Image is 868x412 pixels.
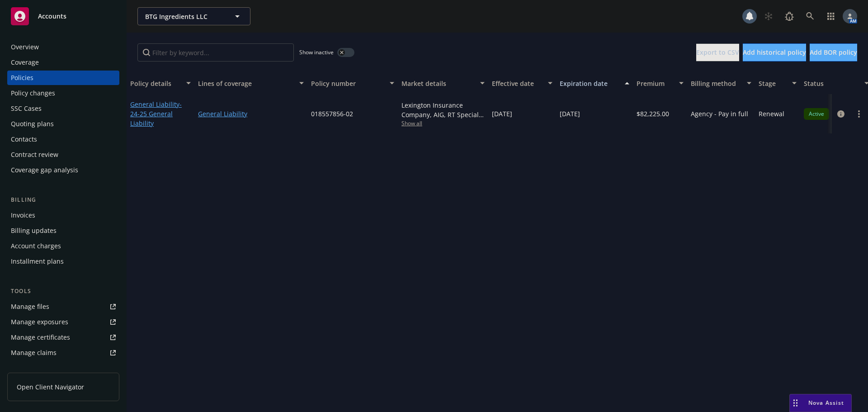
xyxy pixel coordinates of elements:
[198,109,304,118] a: General Liability
[691,109,748,118] span: Agency - Pay in full
[7,132,119,147] a: Contacts
[492,79,542,88] div: Effective date
[11,163,78,177] div: Coverage gap analysis
[11,239,61,253] div: Account charges
[11,40,39,54] div: Overview
[7,4,119,29] a: Accounts
[780,7,798,25] a: Report a Bug
[38,13,66,20] span: Accounts
[7,346,119,360] a: Manage claims
[11,117,54,131] div: Quoting plans
[790,394,801,412] div: Drag to move
[7,223,119,238] a: Billing updates
[11,86,55,100] div: Policy changes
[11,223,57,238] div: Billing updates
[807,110,826,118] span: Active
[11,361,53,375] div: Manage BORs
[560,79,619,88] div: Expiration date
[11,315,68,329] div: Manage exposures
[7,163,119,177] a: Coverage gap analysis
[822,7,840,25] a: Switch app
[7,299,119,314] a: Manage files
[789,394,852,412] button: Nova Assist
[7,195,119,204] div: Billing
[17,382,84,392] span: Open Client Navigator
[299,48,334,56] span: Show inactive
[11,132,37,147] div: Contacts
[401,119,485,127] span: Show all
[759,7,778,25] a: Start snowing
[11,55,39,70] div: Coverage
[759,109,784,118] span: Renewal
[7,254,119,269] a: Installment plans
[492,109,512,118] span: [DATE]
[11,71,33,85] div: Policies
[560,109,580,118] span: [DATE]
[7,86,119,100] a: Policy changes
[759,79,787,88] div: Stage
[11,346,57,360] div: Manage claims
[743,48,806,57] span: Add historical policy
[7,117,119,131] a: Quoting plans
[311,79,384,88] div: Policy number
[130,79,181,88] div: Policy details
[7,71,119,85] a: Policies
[311,109,353,118] span: 018557856-02
[7,55,119,70] a: Coverage
[691,79,741,88] div: Billing method
[137,7,250,25] button: BTG Ingredients LLC
[11,208,35,223] div: Invoices
[7,330,119,345] a: Manage certificates
[633,72,687,94] button: Premium
[7,40,119,54] a: Overview
[810,48,857,57] span: Add BOR policy
[804,79,859,88] div: Status
[556,72,633,94] button: Expiration date
[401,79,475,88] div: Market details
[11,147,58,162] div: Contract review
[7,315,119,329] a: Manage exposures
[696,43,739,62] button: Export to CSV
[488,72,556,94] button: Effective date
[145,12,223,21] span: BTG Ingredients LLC
[11,254,64,269] div: Installment plans
[398,72,488,94] button: Market details
[743,43,806,62] button: Add historical policy
[7,101,119,116] a: SSC Cases
[687,72,755,94] button: Billing method
[810,43,857,62] button: Add BOR policy
[755,72,800,94] button: Stage
[307,72,398,94] button: Policy number
[137,43,294,62] input: Filter by keyword...
[696,48,739,57] span: Export to CSV
[637,79,674,88] div: Premium
[801,7,819,25] a: Search
[127,72,194,94] button: Policy details
[7,287,119,296] div: Tools
[401,100,485,119] div: Lexington Insurance Company, AIG, RT Specialty Insurance Services, LLC (RSG Specialty, LLC)
[194,72,307,94] button: Lines of coverage
[808,399,844,407] span: Nova Assist
[130,100,182,128] span: - 24-25 General Liability
[7,147,119,162] a: Contract review
[835,109,846,119] a: circleInformation
[198,79,294,88] div: Lines of coverage
[637,109,669,118] span: $82,225.00
[7,361,119,375] a: Manage BORs
[11,299,49,314] div: Manage files
[11,330,70,345] div: Manage certificates
[11,101,42,116] div: SSC Cases
[854,109,864,119] a: more
[130,100,182,128] a: General Liability
[7,208,119,223] a: Invoices
[7,239,119,253] a: Account charges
